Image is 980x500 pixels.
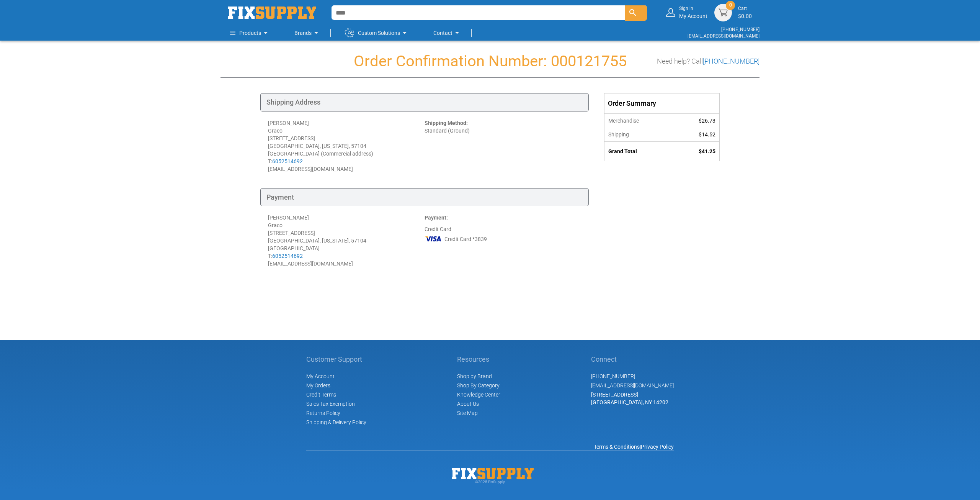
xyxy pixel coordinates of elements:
[306,356,366,363] h5: Customer Support
[738,13,752,19] span: $0.00
[306,373,335,379] span: My Account
[433,25,462,41] a: Contact
[306,401,355,407] span: Sales Tax Exemption
[425,119,581,173] div: Standard (Ground)
[345,25,409,41] a: Custom Solutions
[306,392,336,398] span: Credit Terms
[729,2,732,8] span: 0
[457,356,500,363] h5: Resources
[425,214,581,267] div: Credit Card
[425,233,442,244] img: VI
[591,373,635,379] a: [PHONE_NUMBER]
[604,93,719,113] div: Order Summary
[457,382,500,389] a: Shop By Category
[738,5,752,12] small: Cart
[306,382,330,389] span: My Orders
[657,57,759,65] h3: Need help? Call
[457,373,492,379] a: Shop by Brand
[688,33,759,39] a: [EMAIL_ADDRESS][DOMAIN_NAME]
[604,128,675,142] th: Shipping
[591,356,674,363] h5: Connect
[591,392,668,405] span: [STREET_ADDRESS] [GEOGRAPHIC_DATA], NY 14202
[594,444,640,450] a: Terms & Conditions
[452,468,534,479] img: Fix Industrial Supply
[608,148,637,154] strong: Grand Total
[228,7,316,19] a: store logo
[703,57,759,65] a: [PHONE_NUMBER]
[220,53,759,70] h1: Order Confirmation Number: 000121755
[679,5,707,20] div: My Account
[230,25,270,41] a: Products
[699,148,715,154] span: $41.25
[444,235,487,243] span: Credit Card *3839
[425,120,468,126] strong: Shipping Method:
[641,444,674,450] a: Privacy Policy
[699,131,715,138] span: $14.52
[268,119,425,173] div: [PERSON_NAME] Graco [STREET_ADDRESS] [GEOGRAPHIC_DATA], [US_STATE], 57104 [GEOGRAPHIC_DATA] (Comm...
[679,5,707,12] small: Sign in
[591,382,674,389] a: [EMAIL_ADDRESS][DOMAIN_NAME]
[306,443,674,451] div: |
[260,93,589,111] div: Shipping Address
[721,27,759,32] a: [PHONE_NUMBER]
[268,214,425,267] div: [PERSON_NAME] Graco [STREET_ADDRESS] [GEOGRAPHIC_DATA], [US_STATE], 57104 [GEOGRAPHIC_DATA] T: [E...
[294,25,321,41] a: Brands
[306,419,366,425] a: Shipping & Delivery Policy
[228,7,316,19] img: Fix Industrial Supply
[457,392,500,398] a: Knowledge Center
[475,480,505,484] span: © 2025 FixSupply
[260,188,589,207] div: Payment
[306,410,340,416] a: Returns Policy
[272,158,303,164] a: 6052514692
[604,113,675,128] th: Merchandise
[425,215,448,221] strong: Payment:
[699,118,715,124] span: $26.73
[457,401,479,407] a: About Us
[457,410,478,416] a: Site Map
[272,253,303,259] a: 6052514692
